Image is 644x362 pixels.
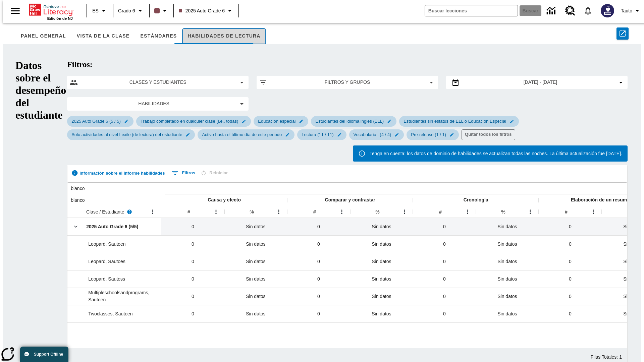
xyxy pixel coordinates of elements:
[623,276,643,283] span: Sin datos
[198,132,286,137] span: Activo hasta el último día de este periodo
[569,223,572,230] span: 0
[75,100,232,107] span: Habilidades
[372,241,391,248] span: Sin datos
[425,5,518,16] input: Buscar campo
[287,235,350,253] div: 0, Sautoen Leopard completó 0 preguntas para Comparar y contrastar.
[413,270,476,288] div: 0, Sautoss Leopard completó 0 preguntas para Cronología.
[67,116,133,127] div: Editar Seleccionado filtro de 2025 Auto Grade 6 (5 / 5) elemento de submenú
[287,270,350,288] div: 0, Sautoss Leopard completó 0 preguntas para Comparar y contrastar.
[623,223,643,230] span: Sin datos
[67,132,186,137] span: Solo actividades al nivel Lexile (de lectura) del estudiante
[88,241,125,247] span: Leopard, Sautoen
[476,288,539,305] div: Sin datos%, Sautoen Multipleschoolsandprograms no tiene datos para Cronología.
[274,207,284,217] button: Abrir menú
[67,60,628,69] h2: Filtros:
[476,305,539,322] div: Sin datos%, Sautoen Twoclasses no tiene datos para Cronología.
[192,223,194,230] span: 0
[152,5,171,17] button: El color de la clase es café oscuro. Cambiar el color de la clase.
[224,288,287,305] div: Sin datos%, Sautoen Multipleschoolsandprograms no tiene datos para Causa y efecto.
[413,235,476,253] div: 0, Sautoen Leopard completó 0 preguntas para Cronología.
[525,207,535,217] button: Abrir menú
[5,1,25,21] button: Abrir el menú lateral
[561,2,579,20] a: Centro de recursos, Se abrirá en una pestaña nueva.
[67,253,161,270] div: Leopard, Sautoes
[621,7,632,14] span: Tauto
[591,354,622,360] div: Filas Totales: 1
[372,276,391,283] span: Sin datos
[211,207,221,217] button: Abrir menú
[224,253,287,270] div: Sin datos%, Sautoes Leopard no tiene datos para Causa y efecto.
[350,235,413,253] div: Sin datos%, Sautoen Leopard no tiene datos para Comparar y contrastar.
[137,119,242,124] span: Trabajo completado en cualquier clase (i.e., todas)
[187,208,190,216] div: #, Número promedio de preguntas que los estudiantes han completado para Causa y efecto.
[623,241,643,248] span: Sin datos
[79,169,165,177] span: Información sobre el informe habilidades
[176,5,237,17] button: Clase: 2025 Auto Grade 6, Selecciona una clase
[539,218,602,235] div: 0, El número promedio de preguntas completadas por 2025 Auto Grade 6 (5/5) para Elaboración de un...
[67,288,161,305] div: Multipleschoolsandprograms, Sautoen
[67,119,125,124] span: 2025 Auto Grade 6 (5 / 5)
[70,100,246,108] button: Seleccione habilidades menu item
[627,208,631,216] div: %, Porcentaje promedio correcto de las preguntas que los estudiantes han completado para Elaborac...
[476,253,539,270] div: Sin datos%, Sautoes Leopard no tiene datos para Cronología.
[254,119,300,124] span: Educación especial
[443,258,446,265] span: 0
[497,310,517,317] span: Sin datos
[311,116,396,127] div: Editar Seleccionado filtro de Estudiantes del idioma inglés (ELL) elemento de submenú
[501,209,505,215] span: %
[539,288,602,305] div: 0, Sautoen Multipleschoolsandprograms completó 0 preguntas para Elaboración de un resumen.
[287,288,350,305] div: 0, Sautoen Multipleschoolsandprograms completó 0 preguntas para Comparar y contrastar.
[224,270,287,288] div: Sin datos%, Sautoss Leopard no tiene datos para Causa y efecto.
[246,310,265,317] span: Sin datos
[170,168,197,178] button: Mostrar filtros
[464,197,488,202] span: Cronología
[20,347,68,362] button: Support Offline
[449,78,625,86] button: Seleccione el intervalo de fechas opción del menú
[72,223,79,230] svg: Clic aquí para contraer la fila de la clase
[317,276,320,283] span: 0
[350,305,413,322] div: Sin datos%, Sautoen Twoclasses no tiene datos para Comparar y contrastar.
[161,253,224,270] div: 0, Sautoes Leopard completó 0 preguntas para Causa y efecto.
[208,197,241,202] span: Causa y efecto
[375,209,379,215] span: %
[287,305,350,322] div: 0, Sautoen Twoclasses completó 0 preguntas para Comparar y contrastar.
[250,209,254,215] span: %
[443,276,446,283] span: 0
[224,305,287,322] div: Sin datos%, Sautoen Twoclasses no tiene datos para Causa y efecto.
[161,218,224,235] div: 0, El número promedio de preguntas completadas por 2025 Auto Grade 6 (5/5) para Causa y efecto es 0.
[246,276,265,283] span: Sin datos
[372,310,391,317] span: Sin datos
[443,310,446,317] span: 0
[350,132,395,137] span: Vocabulario . (4 / 4)
[407,132,450,137] span: Pre-release (1 / 1)
[476,235,539,253] div: Sin datos%, Sautoen Leopard no tiene datos para Cronología.
[565,208,568,216] div: #, Número promedio de preguntas que los estudiantes han completado para Elaboración de un resumen.
[623,310,643,317] span: Sin datos
[569,241,572,248] span: 0
[539,235,602,253] div: 0, Sautoen Leopard completó 0 preguntas para Elaboración de un resumen.
[350,218,413,235] div: Sin datos%, 2025 Auto Grade 6 (5/5) no tiene datos para Comparar y contrastar.
[313,209,316,215] span: #
[443,241,446,248] span: 0
[136,116,251,127] div: Editar Seleccionado filtro de Trabajo completado en cualquier clase (i.e., todas) elemento de sub...
[311,119,388,124] span: Estudiantes del idioma inglés (ELL)
[71,222,81,232] button: Clic aquí para contraer la fila de la clase
[463,207,473,217] button: Abrir menú
[161,235,224,253] div: 0, Sautoen Leopard completó 0 preguntas para Causa y efecto.
[179,7,225,14] span: 2025 Auto Grade 6
[15,28,71,44] button: Panel general
[579,2,597,19] a: Notificaciones
[198,129,294,140] div: Editar Seleccionado filtro de Activo hasta el último día de este periodo elemento de submenú
[86,224,138,229] span: 2025 Auto Grade 6 (5/5)
[350,270,413,288] div: Sin datos%, Sautoss Leopard no tiene datos para Comparar y contrastar.
[182,28,266,44] button: Habilidades de lectura
[246,241,265,248] span: Sin datos
[627,209,631,215] span: %
[254,116,308,127] div: Editar Seleccionado filtro de Educación especial elemento de submenú
[67,305,161,322] div: Twoclasses, Sautoen
[161,288,224,305] div: 0, Sautoen Multipleschoolsandprograms completó 0 preguntas para Causa y efecto.
[250,208,254,216] div: %, Porcentaje promedio correcto de las preguntas que los estudiantes han completado para Causa y ...
[370,147,622,160] div: Tenga en cuenta: los datos de dominio de habilidades se actualizan todas las noches. La última ac...
[325,197,375,202] span: Comparar y contrastar
[124,207,135,217] button: Lea más sobre Clase / Estudiante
